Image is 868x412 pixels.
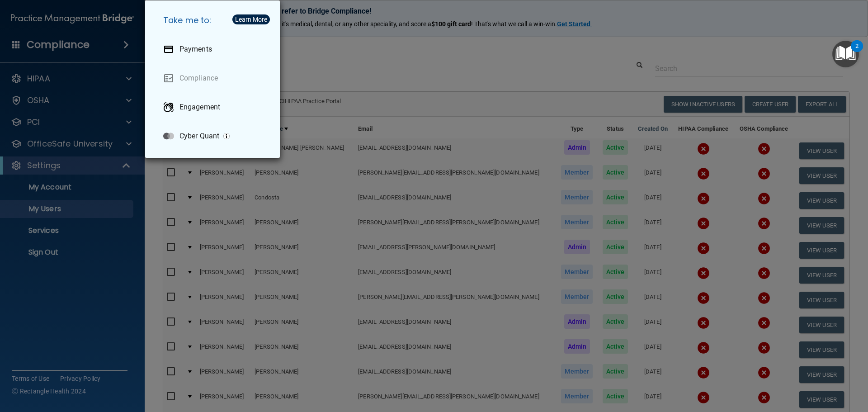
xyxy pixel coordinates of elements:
button: Learn More [232,14,270,24]
p: Cyber Quant [179,132,219,141]
div: 2 [855,46,859,58]
p: Payments [179,45,212,54]
p: Engagement [179,103,220,112]
a: Engagement [156,95,273,120]
button: Open Resource Center, 2 new notifications [832,41,859,67]
a: Compliance [156,66,273,91]
a: Payments [156,37,273,62]
h5: Take me to: [156,8,273,33]
a: Cyber Quant [156,123,273,149]
div: Learn More [235,16,267,23]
